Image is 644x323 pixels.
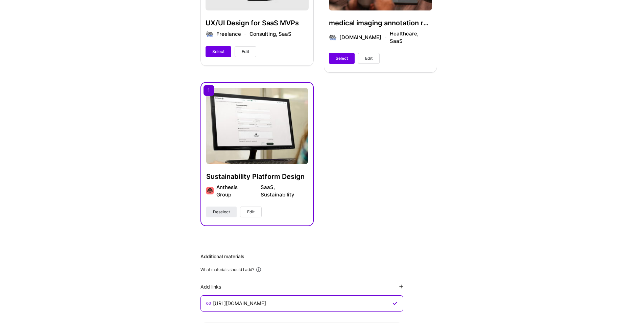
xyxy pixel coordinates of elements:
span: Edit [242,49,249,55]
span: Edit [247,209,255,215]
img: Company logo [206,187,214,195]
div: What materials should I add? [200,267,254,272]
button: Edit [358,53,380,64]
span: Select [336,55,348,61]
img: Sustainability Platform Design [206,88,308,164]
button: Select [329,53,355,64]
button: Edit [235,46,256,57]
i: icon CheckPurple [392,301,398,306]
input: Enter link [212,299,391,307]
span: Select [212,49,224,55]
div: Anthesis Group SaaS, Sustainability [216,184,308,198]
span: Deselect [213,209,230,215]
i: icon Info [256,267,262,273]
div: Additional materials [200,253,437,260]
i: icon PlusBlackFlat [399,285,403,289]
button: Select [206,46,231,57]
i: icon LinkSecondary [206,301,211,306]
button: Edit [240,207,262,217]
span: Edit [365,55,373,61]
button: Deselect [206,207,237,217]
h4: Sustainability Platform Design [206,172,308,181]
div: Add links [200,284,221,290]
